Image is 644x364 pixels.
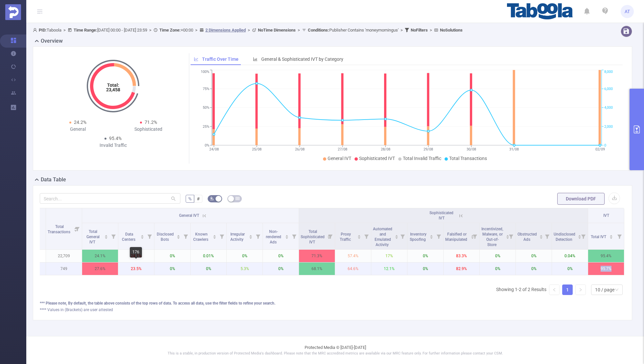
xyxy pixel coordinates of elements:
span: 95.4% [109,136,122,141]
div: Sort [506,234,510,238]
p: 0% [154,250,190,262]
span: Irregular Activity [230,232,245,242]
span: Falsified or Manipulated [445,232,468,242]
tspan: Total: [107,82,119,88]
li: Next Page [575,284,586,295]
p: 17% [371,250,407,262]
span: > [193,28,199,33]
span: Publisher Contains 'moneymorningus' [308,28,399,33]
i: icon: caret-down [539,236,543,238]
b: Time Zone: [159,28,181,33]
i: icon: caret-up [430,234,433,236]
span: General & Sophisticated IVT by Category [261,57,343,62]
span: # [197,196,200,201]
i: icon: caret-up [357,234,361,236]
i: icon: user [33,28,39,32]
i: icon: caret-up [578,234,581,236]
div: Sort [357,234,361,238]
i: icon: caret-up [539,234,543,236]
b: No Time Dimensions [258,28,296,33]
tspan: 31/08 [509,147,519,151]
p: 0% [154,262,190,275]
p: 23.5% [118,262,154,275]
p: 22,709 [46,250,82,262]
p: 0% [263,262,299,275]
li: 1 [562,284,573,295]
div: 10 / page [595,285,614,295]
div: Sort [429,234,433,238]
i: Filter menu [434,223,443,249]
div: Sort [176,234,180,238]
p: 24.1% [82,250,118,262]
i: icon: caret-up [285,234,289,236]
div: Sort [213,234,217,238]
i: Filter menu [109,223,118,249]
i: icon: caret-down [285,236,289,238]
tspan: 4,000 [604,106,613,110]
span: General IVT [328,156,351,161]
b: No Filters [411,28,428,33]
span: Undisclosed Detection [554,232,575,242]
b: PID: [39,28,47,33]
i: icon: caret-down [506,236,509,238]
span: Disclosed Bots [157,232,174,242]
div: Sort [104,234,108,238]
span: Total Transactions [449,156,487,161]
i: icon: caret-down [357,236,361,238]
span: Proxy Traffic [340,232,352,242]
span: Automated and Emulated Activity [373,227,392,247]
tspan: 24/08 [209,147,218,151]
tspan: 25% [203,125,209,129]
p: 0% [552,262,588,275]
i: icon: caret-down [609,236,613,238]
p: 0.01% [191,250,226,262]
tspan: 50% [203,106,209,110]
b: No Solutions [440,28,463,33]
div: Sophisticated [113,126,184,133]
p: 24.1% [118,250,154,262]
span: IVT [603,213,609,218]
span: > [246,28,252,33]
i: icon: caret-down [578,236,581,238]
u: 2 Dimensions Applied [205,28,246,33]
p: 83.3% [444,250,479,262]
i: Filter menu [326,223,335,249]
i: Filter menu [145,223,154,249]
footer: Protected Media © [DATE]-[DATE] [26,336,644,364]
p: 0% [227,250,263,262]
i: Filter menu [253,223,263,249]
span: Total IVT [591,235,607,239]
i: icon: caret-up [141,234,144,236]
div: **** Values in (Brackets) are user attested [40,307,625,313]
span: Data Centers [122,232,136,242]
li: Previous Page [549,284,560,295]
span: Known Crawlers [193,232,209,242]
i: icon: caret-down [430,236,433,238]
img: Protected Media [5,4,21,20]
p: This is a stable, in production version of Protected Media's dashboard. Please note that the MRC ... [43,351,628,356]
div: Sort [285,234,289,238]
tspan: 28/08 [380,147,390,151]
tspan: 100% [201,70,209,74]
span: Total Transactions [48,224,71,234]
tspan: 0 [604,143,606,148]
tspan: 29/08 [424,147,433,151]
i: icon: caret-up [177,234,180,236]
span: > [61,28,68,33]
i: Filter menu [181,223,190,249]
p: 0.04% [552,250,588,262]
i: Filter menu [398,223,407,249]
i: icon: down [615,288,619,292]
i: Filter menu [217,223,226,249]
div: Sort [140,234,144,238]
p: 68.1% [299,262,335,275]
span: Total Invalid Traffic [403,156,441,161]
tspan: 25/08 [252,147,262,151]
tspan: 75% [203,87,209,91]
b: Conditions : [308,28,329,33]
p: 95.7% [588,262,624,275]
span: Non-rendered Ads [266,229,281,244]
i: icon: bar-chart [253,57,258,61]
p: 82.9% [444,262,479,275]
p: 0% [480,250,516,262]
